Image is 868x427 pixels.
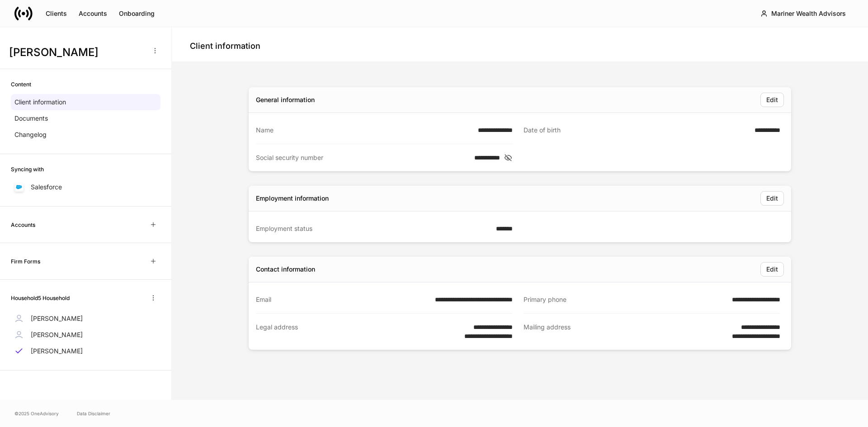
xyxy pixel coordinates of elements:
[256,265,315,274] div: Contact information
[11,94,160,110] a: Client information
[14,130,47,139] p: Changelog
[11,179,160,195] a: Salesforce
[256,224,491,233] div: Employment status
[256,126,472,135] div: Name
[113,6,160,21] button: Onboarding
[11,257,40,266] h6: Firm Forms
[11,221,35,229] h6: Accounts
[77,410,110,417] a: Data Disclaimer
[11,127,160,143] a: Changelog
[31,314,83,323] p: [PERSON_NAME]
[11,294,70,302] h6: Household5 Household
[11,327,160,343] a: [PERSON_NAME]
[9,45,144,60] h3: [PERSON_NAME]
[11,310,160,327] a: [PERSON_NAME]
[31,347,83,356] p: [PERSON_NAME]
[11,343,160,359] a: [PERSON_NAME]
[766,194,778,203] div: Edit
[256,95,315,104] div: General information
[766,265,778,274] div: Edit
[256,194,329,203] div: Employment information
[190,41,260,52] h4: Client information
[119,9,155,18] div: Onboarding
[46,9,67,18] div: Clients
[31,330,83,339] p: [PERSON_NAME]
[766,95,778,104] div: Edit
[256,295,429,304] div: Email
[14,98,66,107] p: Client information
[40,6,73,21] button: Clients
[31,183,62,192] p: Salesforce
[760,93,784,107] button: Edit
[73,6,113,21] button: Accounts
[256,153,469,162] div: Social security number
[11,165,44,174] h6: Syncing with
[11,110,160,127] a: Documents
[14,410,59,417] span: © 2025 OneAdvisory
[753,5,854,22] button: Mariner Wealth Advisors
[256,323,459,341] div: Legal address
[771,9,846,18] div: Mariner Wealth Advisors
[14,114,48,123] p: Documents
[79,9,107,18] div: Accounts
[524,295,726,304] div: Primary phone
[524,126,749,135] div: Date of birth
[524,323,726,341] div: Mailing address
[11,80,31,89] h6: Content
[760,191,784,206] button: Edit
[760,262,784,277] button: Edit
